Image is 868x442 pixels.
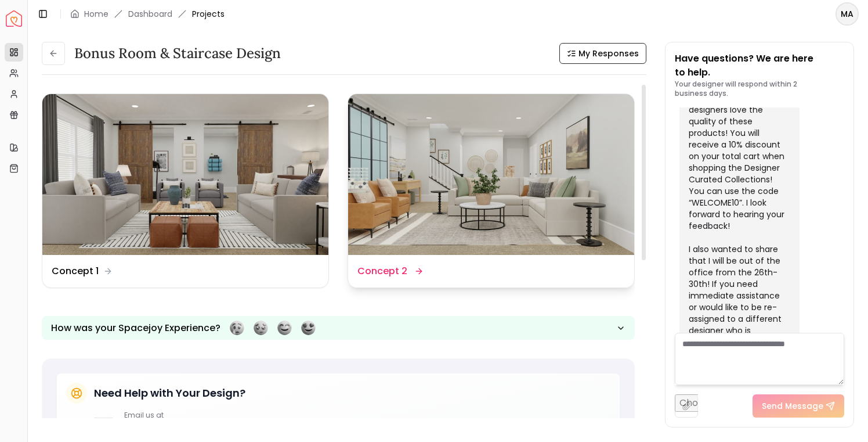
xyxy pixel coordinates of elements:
p: Email us at [124,411,208,420]
a: Spacejoy [6,10,22,27]
h3: Bonus Room & Staircase Design [74,44,281,63]
a: Concept 2Concept 2 [348,94,635,288]
button: MA [836,2,859,26]
a: Concept 1Concept 1 [42,94,329,288]
button: My Responses [559,43,646,64]
span: Projects [192,8,225,20]
img: Concept 2 [348,94,634,255]
a: Dashboard [128,8,172,20]
img: Spacejoy Logo [6,10,22,27]
p: Your designer will respond within 2 business days. [675,80,844,98]
img: Concept 1 [42,94,328,255]
dd: Concept 1 [52,264,99,278]
span: MA [837,3,858,24]
a: Home [84,8,108,20]
span: My Responses [578,48,639,59]
nav: breadcrumb [70,8,225,20]
dd: Concept 2 [357,264,407,278]
button: How was your Spacejoy Experience?Feeling terribleFeeling badFeeling goodFeeling awesome [42,316,635,340]
p: How was your Spacejoy Experience? [51,321,220,335]
p: Have questions? We are here to help. [675,52,844,80]
h5: Need Help with Your Design? [94,385,245,401]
